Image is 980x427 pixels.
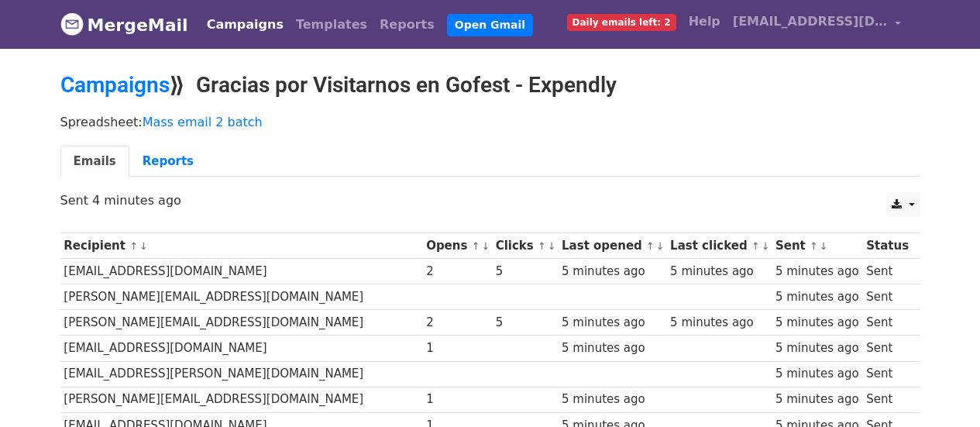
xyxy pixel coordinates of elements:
[290,9,373,40] a: Templates
[862,336,912,361] td: Sent
[60,361,423,387] td: [EMAIL_ADDRESS][PERSON_NAME][DOMAIN_NAME]
[656,240,665,252] a: ↓
[762,240,770,252] a: ↓
[60,114,920,130] p: Spreadsheet:
[60,310,423,336] td: [PERSON_NAME][EMAIL_ADDRESS][DOMAIN_NAME]
[426,263,488,281] div: 2
[143,115,263,129] a: Mass email 2 batch
[373,9,441,40] a: Reports
[562,314,662,332] div: 5 minutes ago
[60,9,188,41] a: MergeMail
[60,233,423,259] th: Recipient
[751,240,760,252] a: ↑
[60,192,920,208] p: Sent 4 minutes ago
[60,387,423,412] td: [PERSON_NAME][EMAIL_ADDRESS][DOMAIN_NAME]
[447,14,533,36] a: Open Gmail
[129,146,207,177] a: Reports
[670,314,768,332] div: 5 minutes ago
[775,365,859,383] div: 5 minutes ago
[862,259,912,284] td: Sent
[862,310,912,336] td: Sent
[775,391,859,408] div: 5 minutes ago
[60,259,423,284] td: [EMAIL_ADDRESS][DOMAIN_NAME]
[862,233,912,259] th: Status
[496,314,555,332] div: 5
[60,12,84,36] img: MergeMail logo
[810,240,818,252] a: ↑
[60,72,920,98] h2: ⟫ Gracias por Visitarnos en Gofest - Expendly
[683,6,727,37] a: Help
[561,6,683,37] a: Daily emails left: 2
[733,12,888,31] span: [EMAIL_ADDRESS][DOMAIN_NAME]
[567,14,676,31] span: Daily emails left: 2
[666,233,772,259] th: Last clicked
[60,72,170,98] a: Campaigns
[727,6,908,43] a: [EMAIL_ADDRESS][DOMAIN_NAME]
[862,361,912,387] td: Sent
[60,284,423,310] td: [PERSON_NAME][EMAIL_ADDRESS][DOMAIN_NAME]
[562,263,662,281] div: 5 minutes ago
[426,339,488,357] div: 1
[60,146,129,177] a: Emails
[820,240,828,252] a: ↓
[670,263,768,281] div: 5 minutes ago
[558,233,666,259] th: Last opened
[472,240,480,252] a: ↑
[562,391,662,408] div: 5 minutes ago
[60,336,423,361] td: [EMAIL_ADDRESS][DOMAIN_NAME]
[548,240,556,252] a: ↓
[426,391,488,408] div: 1
[129,240,138,252] a: ↑
[562,339,662,357] div: 5 minutes ago
[139,240,148,252] a: ↓
[422,233,492,259] th: Opens
[775,314,859,332] div: 5 minutes ago
[646,240,655,252] a: ↑
[775,288,859,306] div: 5 minutes ago
[492,233,558,259] th: Clicks
[775,339,859,357] div: 5 minutes ago
[775,263,859,281] div: 5 minutes ago
[538,240,546,252] a: ↑
[496,263,555,281] div: 5
[772,233,862,259] th: Sent
[201,9,290,40] a: Campaigns
[862,284,912,310] td: Sent
[481,240,490,252] a: ↓
[426,314,488,332] div: 2
[862,387,912,412] td: Sent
